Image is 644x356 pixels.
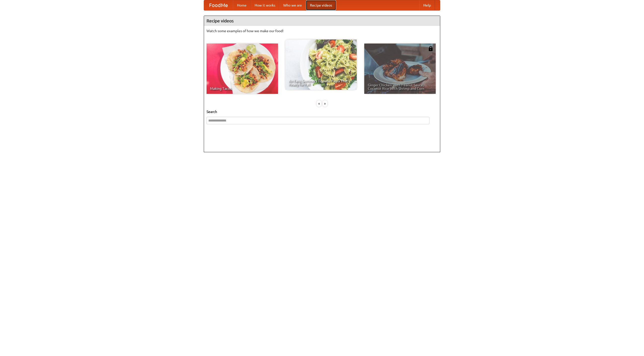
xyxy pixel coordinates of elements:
a: An Easy, Summery Tomato Pasta That's Ready for Fall [285,39,357,90]
a: Home [233,0,251,10]
span: An Easy, Summery Tomato Pasta That's Ready for Fall [289,79,353,86]
h5: Search [207,109,437,114]
img: 483408.png [428,46,433,51]
a: Who we are [279,0,306,10]
a: Making Tacos [207,44,278,94]
div: » [323,100,327,107]
a: FoodMe [204,0,233,10]
h4: Recipe videos [204,16,440,26]
span: Making Tacos [210,87,274,90]
a: How it works [251,0,279,10]
a: Help [419,0,435,10]
a: Recipe videos [306,0,336,10]
div: « [317,100,321,107]
p: Watch some examples of how we make our food! [207,28,437,33]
